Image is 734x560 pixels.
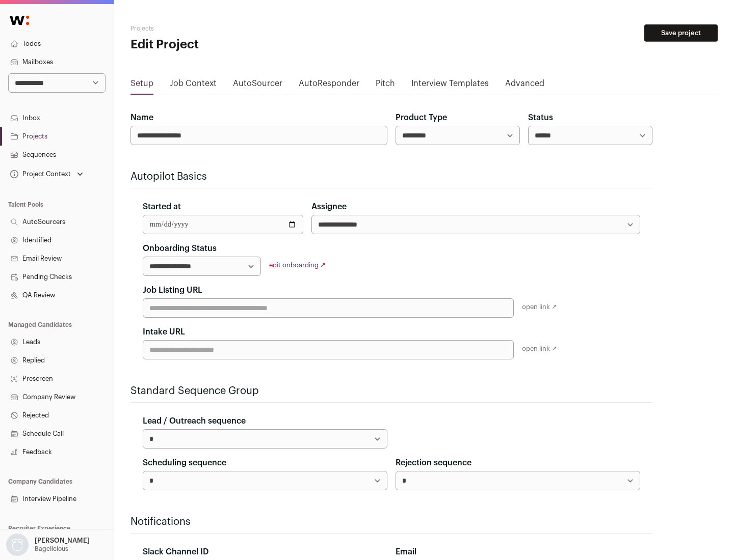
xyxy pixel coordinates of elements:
[8,170,71,178] div: Project Context
[130,515,652,529] h2: Notifications
[143,284,202,296] label: Job Listing URL
[143,201,181,213] label: Started at
[396,457,471,469] label: Rejection sequence
[8,167,85,181] button: Open dropdown
[130,170,652,184] h2: Autopilot Basics
[4,10,35,31] img: Wellfound
[143,457,226,469] label: Scheduling sequence
[130,37,326,53] h1: Edit Project
[269,262,326,268] a: edit onboarding ↗
[143,415,246,427] label: Lead / Outreach sequence
[35,545,68,553] p: Bagelicious
[4,534,92,556] button: Open dropdown
[143,326,185,338] label: Intake URL
[299,77,359,94] a: AutoResponder
[35,537,90,545] p: [PERSON_NAME]
[143,546,208,558] label: Slack Channel ID
[130,24,326,33] h2: Projects
[130,111,153,124] label: Name
[644,24,718,42] button: Save project
[376,77,395,94] a: Pitch
[311,201,347,213] label: Assignee
[505,77,544,94] a: Advanced
[143,242,217,255] label: Onboarding Status
[170,77,217,94] a: Job Context
[6,534,29,556] img: nopic.png
[411,77,489,94] a: Interview Templates
[528,111,553,124] label: Status
[233,77,282,94] a: AutoSourcer
[396,546,640,558] div: Email
[396,111,447,124] label: Product Type
[130,77,153,94] a: Setup
[130,384,652,398] h2: Standard Sequence Group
